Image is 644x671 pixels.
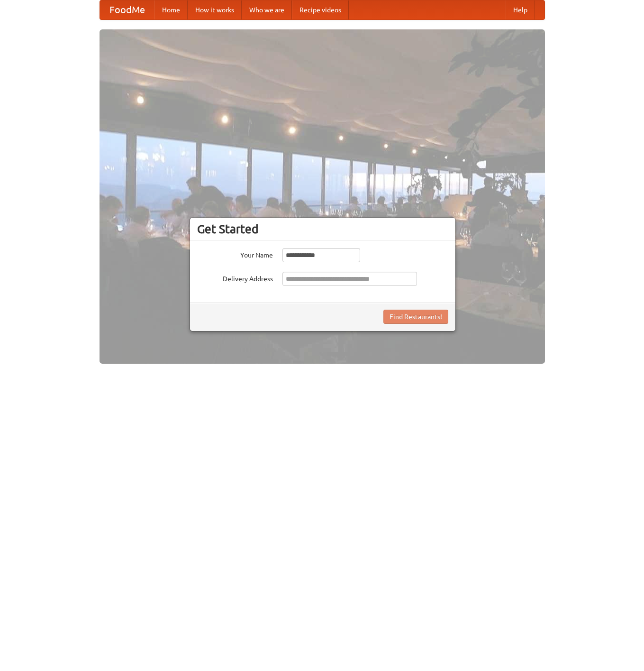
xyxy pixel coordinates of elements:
[154,0,188,19] a: Home
[197,248,273,260] label: Your Name
[188,0,242,19] a: How it works
[506,0,535,19] a: Help
[292,0,349,19] a: Recipe videos
[100,0,154,19] a: FoodMe
[197,222,448,236] h3: Get Started
[383,310,448,324] button: Find Restaurants!
[197,272,273,284] label: Delivery Address
[242,0,292,19] a: Who we are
